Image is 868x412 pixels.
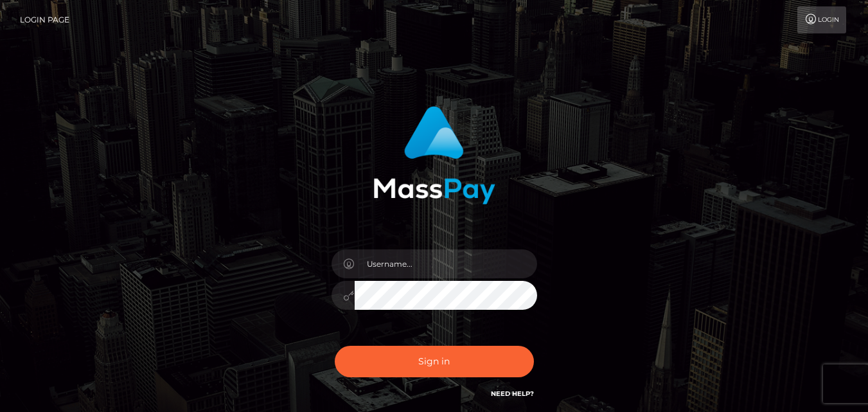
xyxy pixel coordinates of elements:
a: Need Help? [491,390,534,398]
a: Login Page [20,6,69,33]
button: Sign in [335,346,534,377]
img: MassPay Login [373,106,495,204]
input: Username... [355,249,537,278]
a: Login [797,6,846,33]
